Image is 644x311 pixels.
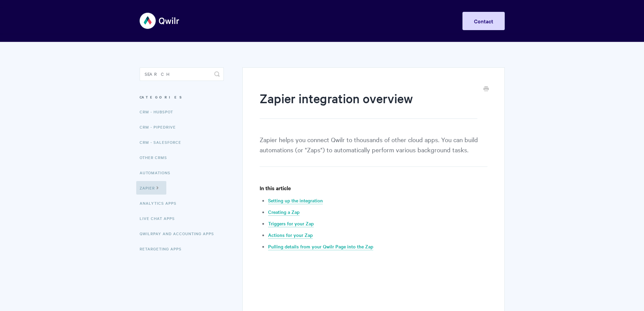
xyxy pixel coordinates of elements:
a: Triggers for your Zap [268,220,314,227]
h3: Categories [140,91,224,103]
p: Zapier helps you connect Qwilr to thousands of other cloud apps. You can build automations (or "Z... [260,134,487,167]
a: Automations [140,166,175,179]
a: Other CRMs [140,151,172,164]
a: Retargeting Apps [140,242,187,256]
a: Pulling details from your Qwilr Page into the Zap [268,243,373,250]
a: Creating a Zap [268,208,300,216]
a: Analytics Apps [140,196,182,210]
a: Zapier [136,181,166,195]
h4: In this article [260,184,487,192]
a: CRM - Pipedrive [140,120,181,134]
a: Print this Article [483,86,489,93]
a: CRM - Salesforce [140,135,186,149]
a: Live Chat Apps [140,212,180,225]
img: Qwilr Help Center [140,8,180,34]
a: CRM - HubSpot [140,105,178,118]
h1: Zapier integration overview [260,90,477,119]
a: Contact [462,12,505,30]
input: Search [140,67,224,81]
a: Setting up the integration [268,197,323,204]
a: Actions for your Zap [268,231,313,239]
a: QwilrPay and Accounting Apps [140,227,219,240]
